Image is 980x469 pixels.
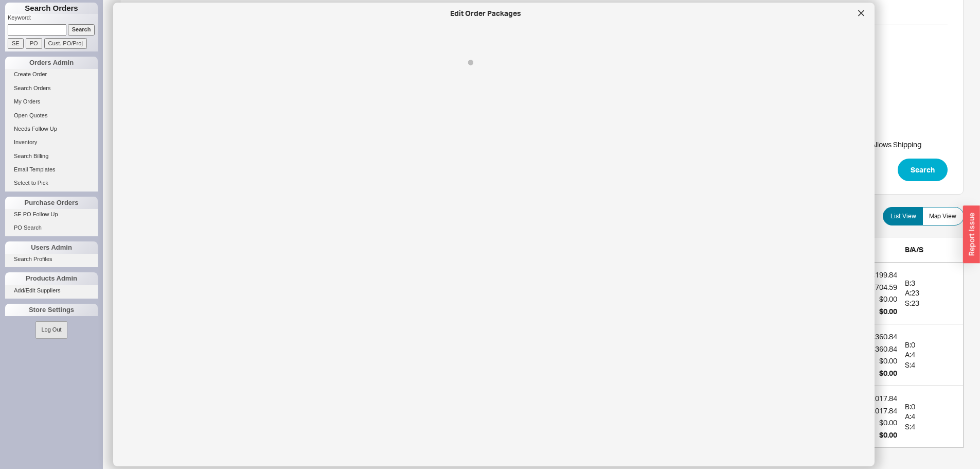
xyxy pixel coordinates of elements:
[905,402,957,412] div: B: 0
[68,24,95,35] input: Search
[5,254,98,265] a: Search Profiles
[5,3,98,14] h1: Search Orders
[879,418,897,428] div: $0.00
[5,57,98,69] div: Orders Admin
[118,8,853,19] div: Edit Order Packages
[5,272,98,285] div: Products Admin
[879,368,897,378] div: $0.00
[5,137,98,148] a: Inventory
[35,321,67,338] button: Log Out
[905,298,957,308] div: S: 23
[5,96,98,107] a: My Orders
[905,360,957,370] div: S: 4
[905,288,957,298] div: A: 23
[5,124,98,134] a: Needs Follow Up
[5,110,98,121] a: Open Quotes
[14,126,57,132] span: Needs Follow Up
[865,344,897,354] div: $2,360.84
[5,151,98,162] a: Search Billing
[5,241,98,254] div: Users Admin
[871,140,921,150] span: Allows Shipping
[5,222,98,233] a: PO Search
[5,69,98,80] a: Create Order
[898,159,948,181] button: Search
[905,422,957,432] div: S: 4
[26,38,42,49] input: PO
[865,406,897,416] div: $2,017.84
[865,393,897,404] div: $2,017.84
[5,164,98,175] a: Email Templates
[44,38,87,49] input: Cust. PO/Proj
[5,197,98,209] div: Purchase Orders
[5,285,98,296] a: Add/Edit Suppliers
[5,209,98,220] a: SE PO Follow Up
[879,356,897,366] div: $0.00
[865,270,897,280] div: $5,199.84
[905,411,957,422] div: A: 4
[8,14,98,24] p: Keyword:
[879,306,897,317] div: $0.00
[5,83,98,94] a: Search Orders
[890,212,916,220] span: List View
[911,164,935,176] span: Search
[905,350,957,360] div: A: 4
[5,178,98,188] a: Select to Pick
[905,340,957,350] div: B: 0
[865,282,897,292] div: $7,704.59
[905,278,957,288] div: B: 3
[905,245,923,254] span: B/A/S
[879,430,897,440] div: $0.00
[929,212,956,220] span: Map View
[865,332,897,342] div: $2,360.84
[879,294,897,304] div: $0.00
[8,38,24,49] input: SE
[5,304,98,316] div: Store Settings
